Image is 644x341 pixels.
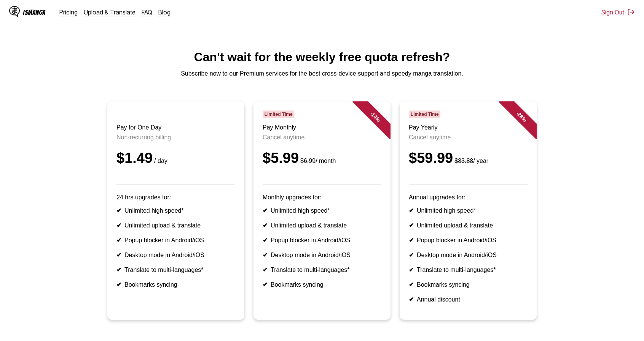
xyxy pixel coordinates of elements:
li: Bookmarks syncing [263,281,381,288]
li: Translate to multi-languages* [409,266,528,273]
b: ✔ [409,222,414,229]
button: Sign Out [601,8,635,16]
p: Subscribe now to our Premium services for the best cross-device support and speedy manga translat... [6,70,638,77]
li: Desktop mode in Android/iOS [263,251,381,259]
b: ✔ [409,267,414,273]
b: ✔ [409,252,414,258]
img: Sign out [627,8,635,16]
div: $59.99 [409,150,528,166]
p: Monthly upgrades for: [263,194,381,201]
p: Non-recurring billing [116,134,235,141]
b: ✔ [116,281,121,288]
p: Cancel anytime. [263,134,381,141]
li: Translate to multi-languages* [116,266,235,273]
a: Pricing [59,8,78,16]
small: / year [453,158,488,164]
li: Unlimited upload & translate [409,222,528,229]
s: $83.88 [454,158,473,164]
b: ✔ [116,207,121,214]
h3: Pay for One Day [116,124,235,131]
li: Popup blocker in Android/iOS [409,237,528,244]
li: Desktop mode in Android/iOS [116,251,235,259]
a: FAQ [142,8,152,16]
li: Unlimited upload & translate [116,222,235,229]
li: Bookmarks syncing [116,281,235,288]
li: Popup blocker in Android/iOS [116,237,235,244]
div: - 28 % [499,94,544,139]
s: $6.99 [300,158,316,164]
b: ✔ [116,222,121,229]
h3: Pay Monthly [263,124,381,131]
img: IsManga Logo [9,6,20,17]
b: ✔ [116,252,121,258]
li: Unlimited high speed* [409,207,528,214]
a: Upload & Translate [84,8,135,16]
b: ✔ [409,207,414,214]
span: Limited Time [409,111,440,118]
h1: Can't wait for the weekly free quota refresh? [6,50,638,64]
b: ✔ [263,207,268,214]
b: ✔ [263,267,268,273]
b: ✔ [409,296,414,303]
small: / day [153,158,167,164]
b: ✔ [116,267,121,273]
div: - 14 % [352,94,398,139]
p: Annual upgrades for: [409,194,528,201]
li: Annual discount [409,296,528,303]
li: Unlimited high speed* [263,207,381,214]
li: Popup blocker in Android/iOS [263,237,381,244]
li: Desktop mode in Android/iOS [409,251,528,259]
li: Translate to multi-languages* [263,266,381,273]
b: ✔ [116,237,121,243]
b: ✔ [263,281,268,288]
b: ✔ [263,222,268,229]
div: $5.99 [263,150,381,166]
li: Unlimited high speed* [116,207,235,214]
b: ✔ [263,237,268,243]
p: Cancel anytime. [409,134,528,141]
p: 24 hrs upgrades for: [116,194,235,201]
a: Blog [158,8,171,16]
div: IsManga [23,9,46,16]
b: ✔ [409,281,414,288]
div: $1.49 [116,150,235,166]
li: Unlimited upload & translate [263,222,381,229]
b: ✔ [409,237,414,243]
b: ✔ [263,252,268,258]
small: / month [299,158,336,164]
li: Bookmarks syncing [409,281,528,288]
a: IsManga LogoIsManga [9,6,59,18]
span: Limited Time [263,111,294,118]
h3: Pay Yearly [409,124,528,131]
